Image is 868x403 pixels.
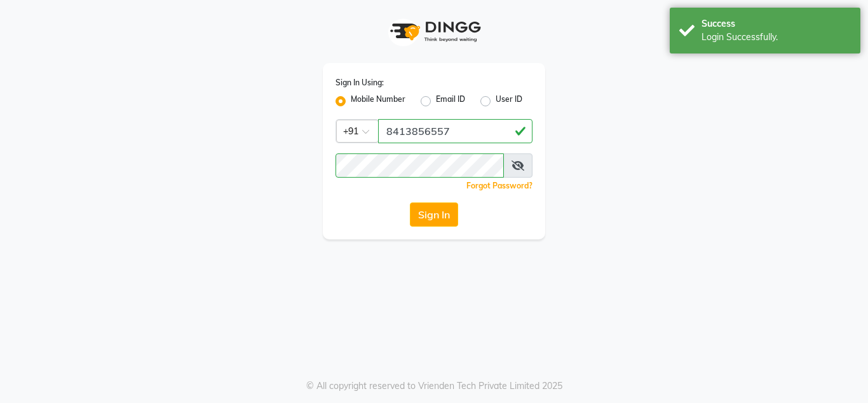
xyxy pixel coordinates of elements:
input: Username [378,119,532,143]
button: Sign In [410,202,458,227]
label: Mobile Number [351,94,405,109]
input: Username [336,153,504,178]
div: Success [702,17,851,31]
a: Forgot Password? [466,181,532,190]
label: User ID [496,94,522,109]
label: Email ID [436,94,465,109]
div: Login Successfully. [702,31,851,44]
label: Sign In Using: [336,77,384,88]
img: logo1.svg [383,13,485,50]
